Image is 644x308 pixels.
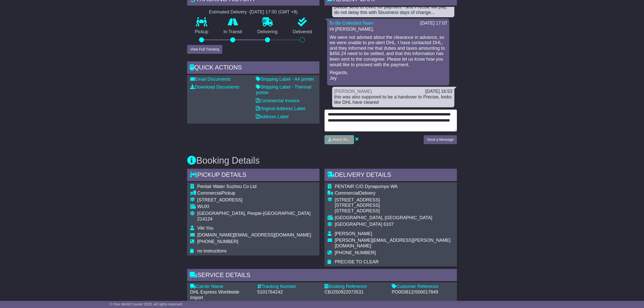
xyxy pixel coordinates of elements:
a: To Be Collected Team [329,21,373,26]
div: [DATE] 17:00 (GMT +8) [250,9,298,15]
div: CBJ250922073531 [325,289,387,295]
span: © One World Courier 2025. All rights reserved. [110,302,183,306]
span: PENTAIR C/O Dynapumps WA [335,184,398,189]
span: [PERSON_NAME][EMAIL_ADDRESS][PERSON_NAME][DOMAIN_NAME] [335,238,451,248]
span: Pentair Water Suzhou Co Ltd [197,184,256,189]
p: Delivering [250,29,285,35]
a: Commercial Invoice [256,98,299,103]
span: Commercial [197,191,222,196]
span: [PHONE_NUMBER] [335,250,376,255]
span: PRECISE TO CLEAR [335,259,379,264]
p: Hi [PERSON_NAME], [330,27,447,32]
a: Shipping Label - Thermal printer [256,84,311,95]
div: Delivery [335,191,454,196]
div: [STREET_ADDRESS] [335,203,454,208]
button: Send a Message [424,135,457,144]
a: Original Address Label [256,106,305,111]
p: Pickup [187,29,216,35]
span: 6107 [383,222,393,227]
div: Carrier Name [190,284,252,289]
div: [GEOGRAPHIC_DATA], [GEOGRAPHIC_DATA] [335,215,454,221]
h3: Booking Details [187,156,457,166]
span: Viki You [197,226,213,231]
div: PO003812/S00017849 [392,289,454,295]
a: Download Documents [190,84,239,90]
p: We were not advised about the clearance in advance, so we were unable to pre-alert DHL. I have co... [330,35,447,68]
a: Shipping Label - A4 printer [256,77,314,82]
div: [STREET_ADDRESS] [197,197,316,203]
div: WUXI [197,204,316,210]
span: Commercial [335,191,359,196]
div: Booking Reference [325,284,387,289]
button: View Full Tracking [187,45,222,54]
div: [DATE] 16:53 [425,89,452,94]
div: Delivery Details [325,169,457,182]
span: no instructions [197,248,227,253]
p: Delivered [285,29,320,35]
p: Regards, Joy [330,70,447,81]
span: [GEOGRAPHIC_DATA], People-[GEOGRAPHIC_DATA] [197,211,311,216]
span: [PHONE_NUMBER] [197,239,238,244]
div: DHL Express Worldwide Import [190,289,252,300]
span: [GEOGRAPHIC_DATA] [335,222,382,227]
div: Quick Actions [187,61,319,75]
span: 214124 [197,216,212,221]
a: Address Label [256,114,289,119]
div: Customer Reference [392,284,454,289]
span: [PERSON_NAME] [335,231,372,236]
p: In Transit [216,29,250,35]
a: Email Documents [190,77,230,82]
div: [STREET_ADDRESS] [335,208,454,214]
a: [PERSON_NAME] [334,89,372,94]
div: [DATE] 17:07 [420,21,447,26]
div: Estimated Delivery - [187,9,319,15]
div: Pickup Details [187,169,319,182]
div: Pickup [197,191,316,196]
div: please send to OWC for payment - and Precise will pay, do not delay this with 5business days of c... [334,4,452,15]
div: 5101764242 [257,289,319,295]
div: Tracking Number [257,284,319,289]
div: this was also supposed to be a handover to Precise, looks like DHL have cleared [334,94,452,105]
span: [DOMAIN_NAME][EMAIL_ADDRESS][DOMAIN_NAME] [197,232,311,237]
div: [STREET_ADDRESS] [335,197,454,203]
div: Service Details [187,269,457,283]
